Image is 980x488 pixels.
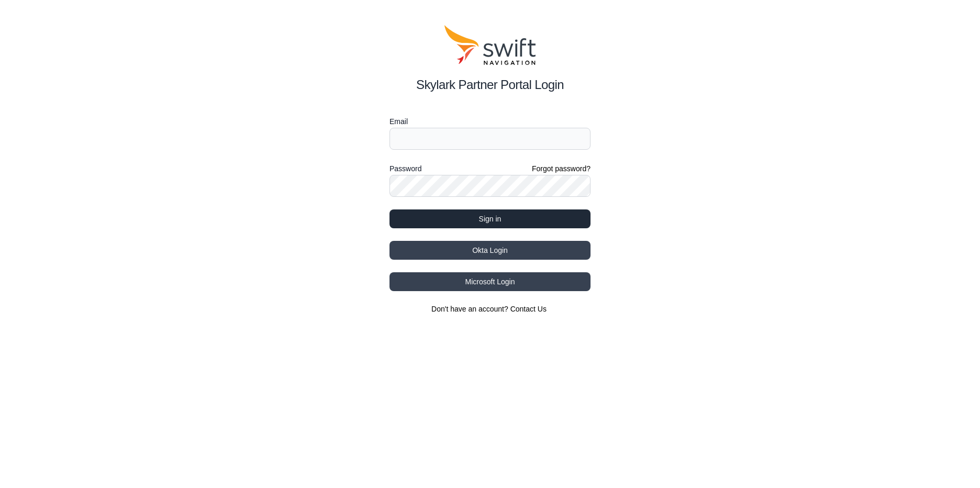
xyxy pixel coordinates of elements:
[532,163,591,174] a: Forgot password?
[389,115,591,128] label: Email
[510,305,547,313] a: Contact Us
[389,304,591,314] section: Don't have an account?
[389,209,591,228] button: Sign in
[389,162,421,175] label: Password
[389,272,591,291] button: Microsoft Login
[389,75,591,94] h2: Skylark Partner Portal Login
[389,241,591,260] button: Okta Login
